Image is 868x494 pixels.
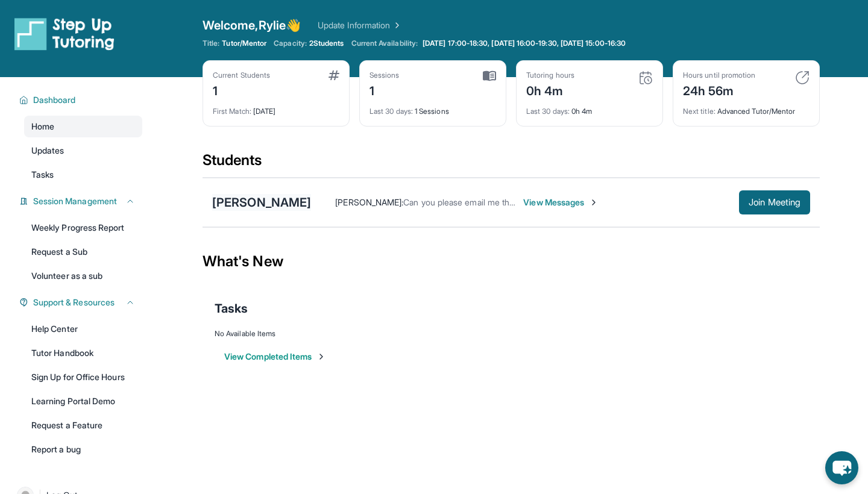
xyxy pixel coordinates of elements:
span: Dashboard [33,94,76,106]
span: Home [31,120,54,133]
span: Tasks [215,300,248,317]
a: [DATE] 17:00-18:30, [DATE] 16:00-19:30, [DATE] 15:00-16:30 [420,39,628,48]
span: First Match : [213,107,251,116]
img: Chevron Right [390,19,402,31]
a: Updates [24,140,142,161]
div: 0h 4m [526,99,653,116]
button: chat-button [825,451,858,484]
div: [PERSON_NAME] [212,194,311,211]
img: Chevron-Right [589,198,599,207]
span: Session Management [33,195,117,207]
a: Update Information [318,19,402,31]
img: card [329,70,339,80]
span: Can you please email me the login [403,197,535,207]
span: Current Availability: [351,39,418,48]
div: Tutoring hours [526,70,574,80]
span: Support & Resources [33,296,115,308]
a: Tutor Handbook [24,342,142,364]
a: Report a bug [24,439,142,460]
a: Sign Up for Office Hours [24,366,142,388]
div: 0h 4m [526,80,574,99]
img: card [638,70,653,85]
a: Tasks [24,164,142,186]
div: Hours until promotion [683,70,755,80]
span: 2 Students [309,39,344,48]
a: Home [24,116,142,137]
div: 24h 56m [683,80,755,99]
span: Tutor/Mentor [222,39,266,48]
div: 1 [370,80,400,99]
a: Volunteer as a sub [24,265,142,287]
span: Last 30 days : [370,107,413,116]
span: View Messages [523,196,599,208]
span: Join Meeting [749,199,800,206]
button: Dashboard [28,94,135,106]
button: Support & Resources [28,296,135,308]
div: [DATE] [213,99,339,116]
img: card [483,70,496,81]
span: Last 30 days : [526,107,570,116]
div: Advanced Tutor/Mentor [683,99,810,116]
a: Learning Portal Demo [24,390,142,412]
div: Sessions [370,70,400,80]
span: Capacity: [274,39,307,48]
a: Weekly Progress Report [24,217,142,239]
a: Request a Sub [24,241,142,263]
div: 1 Sessions [370,99,496,116]
div: 1 [213,80,270,99]
img: card [795,70,810,85]
div: No Available Items [215,329,808,339]
span: Updates [31,145,64,157]
button: View Completed Items [224,351,326,363]
a: Request a Feature [24,414,142,436]
div: What's New [203,235,820,288]
span: Tasks [31,169,54,181]
img: logo [14,17,115,51]
div: Students [203,151,820,177]
span: [DATE] 17:00-18:30, [DATE] 16:00-19:30, [DATE] 15:00-16:30 [423,39,626,48]
span: Welcome, Rylie 👋 [203,17,301,34]
button: Session Management [28,195,135,207]
a: Help Center [24,318,142,340]
div: Current Students [213,70,270,80]
button: Join Meeting [739,190,810,214]
span: Next title : [683,107,715,116]
span: [PERSON_NAME] : [335,197,403,207]
span: Title: [203,39,219,48]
